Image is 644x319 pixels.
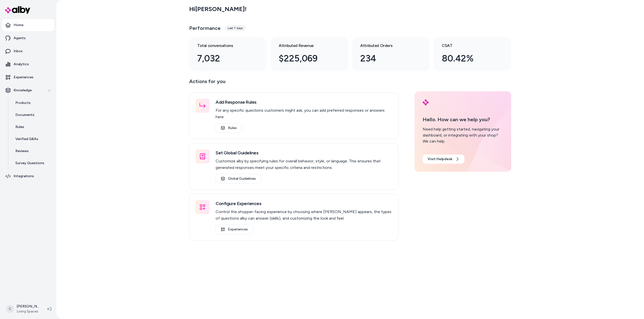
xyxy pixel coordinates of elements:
[197,43,251,49] h3: Total conversations
[360,52,414,65] div: 234
[434,37,511,71] a: CSAT 80.42%
[14,23,23,28] p: Home
[216,225,253,234] a: Experiences
[10,121,54,133] a: Rules
[423,116,503,123] p: Hello. How can we help you?
[423,99,429,105] img: alby Logo
[10,157,54,169] a: Survey Questions
[10,133,54,145] a: Verified Q&As
[189,25,221,32] h3: Performance
[14,88,32,93] p: Knowledge
[15,124,24,130] p: Rules
[2,58,54,70] a: Analytics
[216,149,392,156] h3: Set Global Guidelines
[279,43,332,49] h3: Attributed Revenue
[352,37,430,71] a: Attributed Orders 234
[189,5,247,13] h2: Hi [PERSON_NAME] !
[271,37,348,71] a: Attributed Revenue $225,069
[216,209,392,222] p: Control the shopper-facing experience by choosing where [PERSON_NAME] appears, the types of quest...
[3,301,43,317] button: C[PERSON_NAME]Living Spaces
[17,309,39,314] span: Living Spaces
[423,155,464,164] a: Visit Helpdesk
[216,107,392,120] p: For any specific questions customers might ask, you can add preferred responses or answers here.
[10,109,54,121] a: Documents
[15,149,29,154] p: Reviews
[6,305,14,313] span: C
[15,112,34,117] p: Documents
[279,52,332,65] div: $225,069
[2,45,54,57] a: Inbox
[14,49,23,54] p: Inbox
[15,137,38,142] p: Verified Q&As
[14,75,33,80] p: Experiences
[216,158,392,171] p: Customize alby by specifying rules for overall behavior, style, or language. This ensures that ge...
[2,32,54,44] a: Agents
[17,304,39,309] p: [PERSON_NAME]
[360,43,414,49] h3: Attributed Orders
[442,52,495,65] div: 80.42%
[197,52,251,65] div: 7,032
[423,126,503,144] div: Need help getting started, navigating your dashboard, or integrating with your shop? We can help.
[2,71,54,83] a: Experiences
[15,100,31,105] p: Products
[2,19,54,31] a: Home
[216,174,261,183] a: Global Guidelines
[15,161,44,166] p: Survey Questions
[216,123,242,133] a: Rules
[14,62,29,67] p: Analytics
[10,145,54,157] a: Reviews
[2,170,54,182] a: Integrations
[10,97,54,109] a: Products
[14,174,34,179] p: Integrations
[442,43,495,49] h3: CSAT
[189,37,267,71] a: Total conversations 7,032
[2,84,54,96] button: Knowledge
[216,200,392,207] h3: Configure Experiences
[216,99,392,106] h3: Add Response Rules
[189,77,398,89] p: Actions for you
[5,6,30,14] img: alby Logo
[14,36,26,41] p: Agents
[225,25,246,31] div: Last 7 days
